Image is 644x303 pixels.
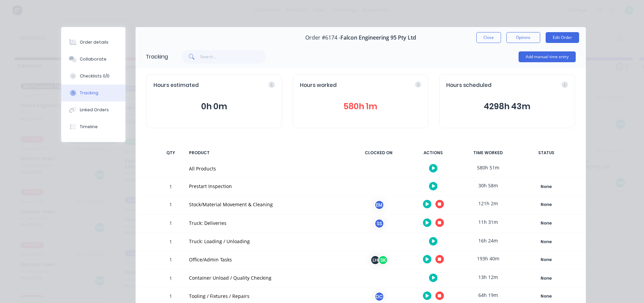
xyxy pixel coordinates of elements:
div: All Products [189,165,345,172]
div: 64h 19m [463,287,514,303]
span: Hours scheduled [446,81,492,89]
div: Stock/Material Movement & Cleaning [189,201,345,208]
button: Timeline [61,118,125,135]
div: 1 [161,215,181,233]
button: Tracking [61,85,125,101]
div: CLOCKED ON [353,146,404,160]
div: Tracking [80,90,98,96]
div: None [522,274,571,283]
div: 1 [161,197,181,214]
div: LH [370,255,380,265]
div: None [522,200,571,209]
div: 11h 31m [463,214,514,230]
input: Search... [200,50,266,64]
div: None [522,219,571,228]
div: 121h 2m [463,196,514,211]
div: 580h 51m [463,160,514,175]
div: 1 [161,252,181,269]
div: Office/Admin Tasks [189,256,345,263]
button: None [522,237,571,247]
div: 1 [161,179,181,195]
button: Order details [61,34,125,51]
div: ACTIONS [408,146,459,160]
div: Linked Orders [80,107,109,113]
div: Container Unload / Quality Checking [189,274,345,281]
div: Order details [80,39,109,45]
button: Checklists 0/0 [61,68,125,85]
div: None [522,237,571,246]
div: STATUS [518,146,575,160]
button: None [522,218,571,228]
div: Collaborate [80,56,106,62]
button: Options [506,32,540,43]
div: Tooling / Fixtures / Repairs [189,293,345,300]
div: SS [374,218,384,229]
div: 193h 40m [463,251,514,266]
button: None [522,182,571,191]
div: 13h 12m [463,270,514,285]
button: None [522,292,571,301]
div: Checklists 0/0 [80,73,110,79]
div: 1 [161,234,181,251]
button: None [522,255,571,264]
div: None [522,255,571,264]
button: Collaborate [61,51,125,68]
div: Truck: Deliveries [189,219,345,227]
div: Prestart Inspection [189,183,345,190]
div: DC [374,292,384,302]
button: Edit Order [546,32,579,43]
span: Hours worked [300,81,337,89]
button: None [522,200,571,209]
button: 4298h 43m [446,100,568,113]
div: None [522,182,571,191]
div: SK [378,255,388,265]
button: None [522,274,571,283]
div: Timeline [80,124,98,130]
div: Truck: Loading / Unloading [189,238,345,245]
div: 16h 24m [463,233,514,248]
button: Add manual time entry [519,51,576,62]
span: Order #6174 - [305,34,340,41]
button: 580h 1m [300,100,421,113]
div: TIME WORKED [463,146,514,160]
button: Linked Orders [61,101,125,118]
div: None [522,292,571,301]
div: EM [374,200,384,210]
div: 1 [161,271,181,287]
button: 0h 0m [153,100,275,113]
div: QTY [161,146,181,160]
button: Close [476,32,501,43]
div: Tracking [146,53,168,61]
span: Falcon Engineering 95 Pty Ltd [340,34,416,41]
div: 30h 58m [463,178,514,193]
span: Hours estimated [153,81,199,89]
div: PRODUCT [185,146,349,160]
